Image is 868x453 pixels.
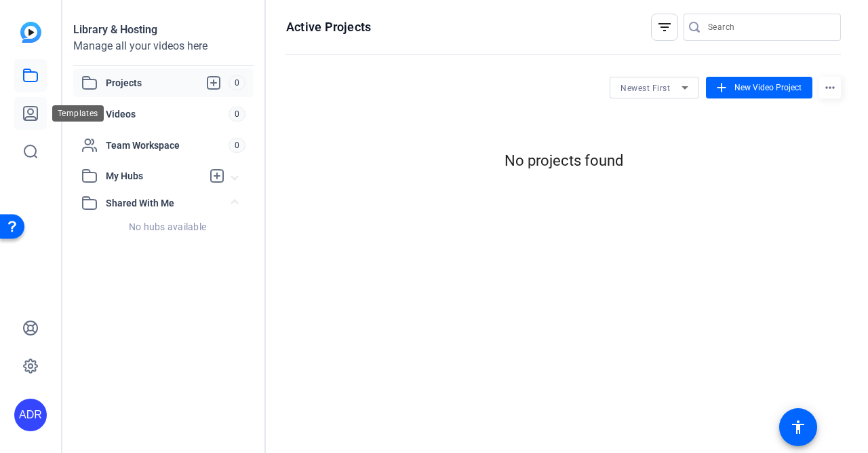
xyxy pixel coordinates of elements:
[73,38,254,54] div: Manage all your videos here
[106,75,229,91] span: Projects
[52,105,104,122] div: Templates
[286,19,371,35] h1: Active Projects
[706,77,812,98] button: New Video Project
[73,22,254,38] div: Library & Hosting
[734,81,802,94] span: New Video Project
[714,80,729,95] mat-icon: add
[106,139,229,152] span: Team Workspace
[106,169,202,183] span: My Hubs
[819,77,841,98] mat-icon: more_horiz
[106,196,232,211] span: Shared With Me
[656,19,673,35] mat-icon: filter_list
[106,107,229,121] span: Videos
[229,107,245,122] span: 0
[81,220,254,234] div: No hubs available
[20,22,41,43] img: blue-gradient.svg
[286,149,841,172] div: No projects found
[620,84,670,93] span: Newest First
[229,75,245,90] span: 0
[73,217,254,247] div: Shared With Me
[73,162,254,189] mat-expansion-panel-header: My Hubs
[73,189,254,217] mat-expansion-panel-header: Shared With Me
[708,19,830,35] input: Search
[790,419,806,435] mat-icon: accessibility
[229,138,245,153] span: 0
[14,399,47,431] div: ADR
